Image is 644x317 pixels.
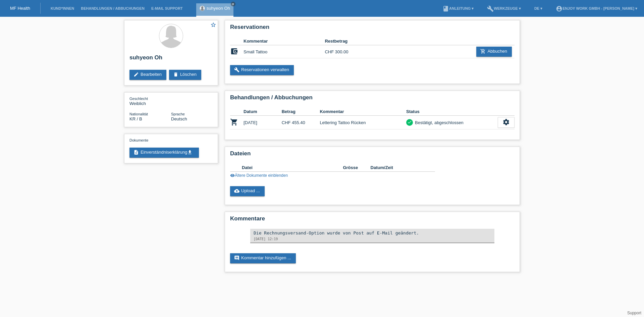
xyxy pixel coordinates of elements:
a: Kund*innen [47,6,77,10]
a: E-Mail Support [148,6,186,10]
i: book [442,5,449,12]
th: Grösse [343,164,370,172]
a: account_circleEnjoy Work GmbH - [PERSON_NAME] ▾ [552,6,641,10]
a: add_shopping_cartAbbuchen [476,47,512,57]
span: Nationalität [129,112,148,116]
i: build [487,5,494,12]
a: deleteLöschen [169,70,201,80]
td: Lettering Tattoo Rücken [320,116,406,129]
i: get_app [187,150,193,155]
a: bookAnleitung ▾ [439,6,477,10]
th: Betrag [282,108,320,116]
span: Deutsch [171,116,187,121]
i: POSP00017094 [230,118,238,126]
div: [DATE] 12:19 [254,237,491,241]
i: account_circle [556,5,562,12]
a: Behandlungen / Abbuchungen [77,6,148,10]
span: Südkorea / B / 12.01.2021 [129,116,142,121]
th: Datum/Zeit [371,164,426,172]
a: buildWerkzeuge ▾ [484,6,524,10]
div: Die Rechnungsversand-Option wurde von Post auf E-Mail geändert. [254,230,491,235]
h2: Behandlungen / Abbuchungen [230,94,515,104]
i: settings [502,118,510,126]
h2: suhyeon Oh [129,54,213,64]
a: Support [627,311,641,315]
th: Restbetrag [325,37,365,45]
td: Small Tattoo [244,45,325,58]
th: Kommentar [320,108,406,116]
i: star_border [210,22,216,28]
i: description [133,150,139,155]
h2: Dateien [230,150,515,160]
i: check [407,120,412,124]
a: commentKommentar hinzufügen ... [230,253,296,263]
th: Status [406,108,498,116]
i: build [234,67,239,72]
div: Bestätigt, abgeschlossen [413,119,464,126]
a: descriptionEinverständniserklärungget_app [129,148,199,158]
i: delete [173,72,178,77]
i: close [231,2,235,6]
a: close [231,2,235,6]
td: CHF 455.40 [282,116,320,129]
a: buildReservationen verwalten [230,65,294,75]
span: Sprache [171,112,185,116]
th: Kommentar [244,37,325,45]
i: add_shopping_cart [480,49,486,54]
i: comment [234,255,239,261]
td: [DATE] [244,116,282,129]
a: cloud_uploadUpload ... [230,186,265,196]
div: Weiblich [129,96,171,106]
a: DE ▾ [531,6,546,10]
th: Datei [242,164,343,172]
i: cloud_upload [234,188,239,194]
h2: Kommentare [230,215,515,225]
i: account_balance_wallet [230,47,238,55]
a: editBearbeiten [129,70,166,80]
i: edit [133,72,139,77]
a: visibilityÄltere Dokumente einblenden [230,173,288,178]
a: MF Health [10,6,30,11]
span: Geschlecht [129,97,148,101]
a: suhyeon Oh [207,6,230,11]
a: star_border [210,22,216,29]
span: Dokumente [129,138,148,142]
td: CHF 300.00 [325,45,365,58]
h2: Reservationen [230,24,515,34]
i: visibility [230,173,235,178]
th: Datum [244,108,282,116]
